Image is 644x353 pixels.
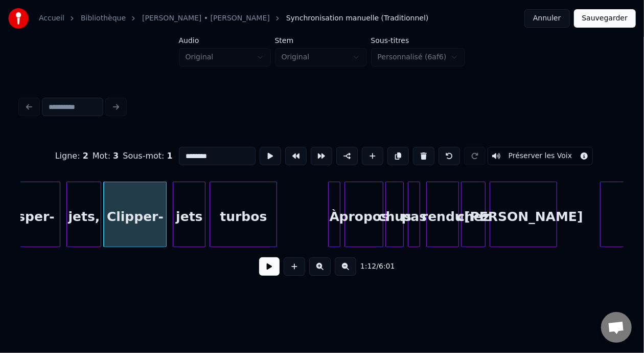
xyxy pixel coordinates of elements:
[488,147,593,165] button: Toggle
[123,150,172,162] div: Sous-mot :
[275,37,367,44] label: Stem
[574,9,636,28] button: Sauvegarder
[371,37,466,44] label: Sous-titres
[167,151,173,161] span: 1
[286,13,429,24] span: Synchronisation manuelle (Traditionnel)
[55,150,88,162] div: Ligne :
[360,261,385,272] div: /
[142,13,270,24] a: [PERSON_NAME] • [PERSON_NAME]
[179,37,271,44] label: Audio
[113,151,119,161] span: 3
[360,261,376,272] span: 1:12
[83,151,88,161] span: 2
[379,261,395,272] span: 6:01
[8,8,29,29] img: youka
[601,312,632,343] div: Ouvrir le chat
[39,13,429,24] nav: breadcrumb
[93,150,119,162] div: Mot :
[524,9,569,28] button: Annuler
[81,13,126,24] a: Bibliothèque
[39,13,64,24] a: Accueil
